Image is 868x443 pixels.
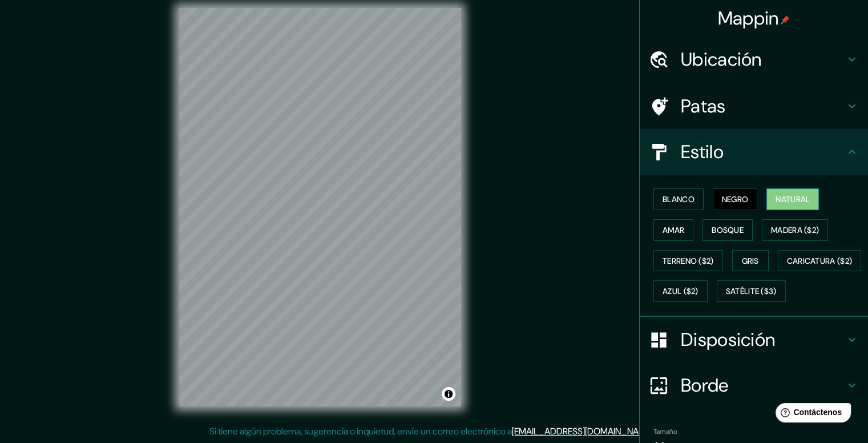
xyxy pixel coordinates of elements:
[717,280,786,302] button: Satélite ($3)
[653,280,708,302] button: Azul ($2)
[640,129,868,175] div: Estilo
[771,225,819,235] font: Madera ($2)
[787,256,853,266] font: Caricatura ($2)
[663,287,699,297] font: Azul ($2)
[766,398,855,430] iframe: Lanzador de widgets de ayuda
[742,256,759,266] font: Gris
[776,194,810,204] font: Natural
[778,250,862,272] button: Caricatura ($2)
[766,188,819,210] button: Natural
[653,250,723,272] button: Terreno ($2)
[781,15,790,25] img: pin-icon.png
[663,256,714,266] font: Terreno ($2)
[179,8,461,406] canvas: Mapa
[681,373,729,397] font: Borde
[681,328,775,352] font: Disposición
[442,387,455,401] button: Activar o desactivar atribución
[681,94,726,118] font: Patas
[663,194,695,204] font: Blanco
[512,425,653,437] a: [EMAIL_ADDRESS][DOMAIN_NAME]
[722,194,749,204] font: Negro
[640,37,868,82] div: Ubicación
[681,140,724,164] font: Estilo
[640,83,868,129] div: Patas
[653,219,693,241] button: Amar
[209,425,512,437] font: Si tiene algún problema, sugerencia o inquietud, envíe un correo electrónico a
[762,219,828,241] button: Madera ($2)
[663,225,684,235] font: Amar
[703,219,753,241] button: Bosque
[732,250,769,272] button: Gris
[640,363,868,408] div: Borde
[726,287,777,297] font: Satélite ($3)
[718,6,779,30] font: Mappin
[653,427,677,436] font: Tamaño
[640,317,868,363] div: Disposición
[713,188,758,210] button: Negro
[653,188,704,210] button: Blanco
[712,225,744,235] font: Bosque
[681,47,762,71] font: Ubicación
